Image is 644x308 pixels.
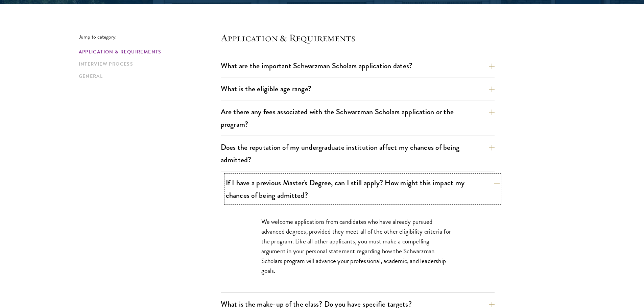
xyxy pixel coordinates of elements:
[79,73,217,80] a: General
[261,217,454,276] p: We welcome applications from candidates who have already pursued advanced degrees, provided they ...
[79,48,217,55] a: Application & Requirements
[221,81,495,96] button: What is the eligible age range?
[79,61,217,68] a: Interview Process
[221,58,495,73] button: What are the important Schwarzman Scholars application dates?
[79,34,221,40] p: Jump to category:
[221,140,495,167] button: Does the reputation of my undergraduate institution affect my chances of being admitted?
[221,31,495,45] h4: Application & Requirements
[221,104,495,132] button: Are there any fees associated with the Schwarzman Scholars application or the program?
[226,175,500,203] button: If I have a previous Master's Degree, can I still apply? How might this impact my chances of bein...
